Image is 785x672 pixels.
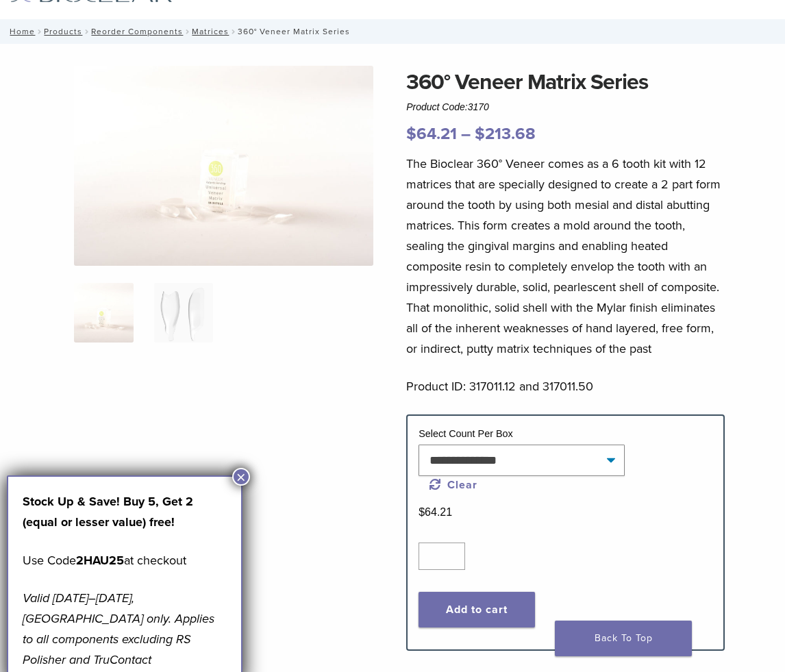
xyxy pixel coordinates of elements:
bdi: 213.68 [475,124,536,144]
span: / [183,28,192,35]
button: Add to cart [419,592,535,627]
img: 360° Veneer Matrix Series - Image 2 [154,283,214,343]
strong: 2HAU25 [76,553,124,568]
a: Clear [429,478,477,492]
span: $ [406,124,416,144]
span: $ [419,506,425,518]
span: / [229,28,238,35]
strong: Stock Up & Save! Buy 5, Get 2 (equal or lesser value) free! [23,494,193,530]
span: Product Code: [406,101,489,112]
label: Select Count Per Box [419,428,513,439]
span: / [35,28,44,35]
a: Home [5,27,35,36]
span: – [461,124,471,144]
img: Veneer-360-Matrices-1-324x324.jpg [74,283,134,343]
p: The Bioclear 360° Veneer comes as a 6 tooth kit with 12 matrices that are specially designed to c... [406,153,725,359]
h1: 360° Veneer Matrix Series [406,66,725,99]
img: Veneer 360 Matrices-1 [74,66,373,266]
bdi: 64.21 [406,124,457,144]
p: Product ID: 317011.12 and 317011.50 [406,376,725,397]
a: Reorder Components [91,27,183,36]
em: Valid [DATE]–[DATE], [GEOGRAPHIC_DATA] only. Applies to all components excluding RS Polisher and ... [23,590,214,667]
a: Back To Top [555,621,692,656]
bdi: 64.21 [419,506,452,518]
span: / [82,28,91,35]
span: 3170 [468,101,489,112]
a: Products [44,27,82,36]
a: Matrices [192,27,229,36]
span: $ [475,124,485,144]
p: Use Code at checkout [23,550,227,571]
button: Close [232,468,250,486]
